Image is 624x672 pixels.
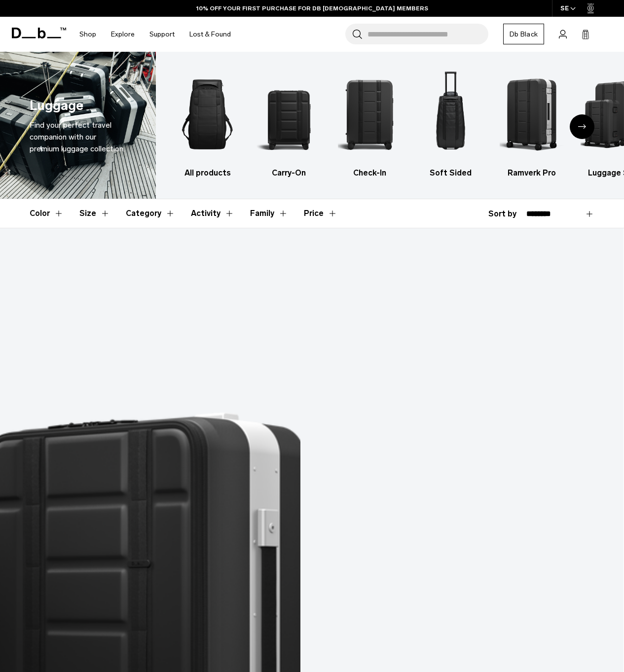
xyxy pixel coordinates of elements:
[149,17,175,52] a: Support
[338,67,402,179] a: Db Check-In
[338,67,402,179] li: 3 / 6
[257,67,320,162] img: Db
[503,24,544,44] a: Db Black
[419,67,482,179] li: 4 / 6
[30,199,64,228] button: Toggle Filter
[191,199,234,228] button: Toggle Filter
[500,167,563,179] h3: Ramverk Pro
[189,17,231,52] a: Lost & Found
[257,67,320,179] li: 2 / 6
[338,167,402,179] h3: Check-In
[126,199,175,228] button: Toggle Filter
[79,199,110,228] button: Toggle Filter
[176,67,239,179] li: 1 / 6
[500,67,563,179] a: Db Ramverk Pro
[79,17,96,52] a: Shop
[419,67,482,162] img: Db
[257,167,320,179] h3: Carry-On
[500,67,563,179] li: 5 / 6
[30,96,83,116] h1: Luggage
[196,4,428,13] a: 10% OFF YOUR FIRST PURCHASE FOR DB [DEMOGRAPHIC_DATA] MEMBERS
[176,67,239,162] img: Db
[111,17,135,52] a: Explore
[419,67,482,179] a: Db Soft Sided
[338,67,402,162] img: Db
[304,199,337,228] button: Toggle Price
[257,67,320,179] a: Db Carry-On
[500,67,563,162] img: Db
[176,167,239,179] h3: All products
[570,114,594,139] div: Next slide
[72,17,238,52] nav: Main Navigation
[419,167,482,179] h3: Soft Sided
[250,199,288,228] button: Toggle Filter
[176,67,239,179] a: Db All products
[30,120,125,153] span: Find your perfect travel companion with our premium luggage collection.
